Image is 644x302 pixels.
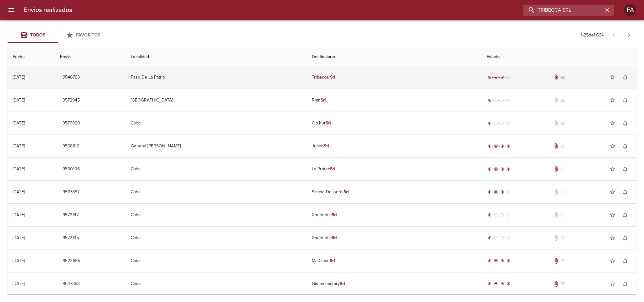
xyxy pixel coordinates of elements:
[621,28,636,43] span: Pagina siguiente
[307,89,482,112] td: Rmn
[488,236,492,240] span: radio_button_checked
[307,112,482,135] td: C.o.hur
[13,120,25,126] div: [DATE]
[63,74,80,81] span: 9546763
[609,120,616,126] span: star_border
[494,190,498,194] span: radio_button_checked
[312,74,329,80] em: Tribecca
[13,258,25,263] div: [DATE]
[55,48,126,66] th: Envio
[619,163,631,175] button: Activar notificaciones
[553,258,559,264] span: Tiene documentos adjuntos
[500,75,504,79] span: radio_button_checked
[507,167,510,171] span: radio_button_checked
[500,167,504,171] span: radio_button_checked
[609,166,616,172] span: star_border
[13,74,25,80] div: [DATE]
[619,117,631,129] button: Activar notificaciones
[619,140,631,152] button: Activar notificaciones
[126,204,307,226] td: Caba
[487,189,512,195] div: En viaje
[13,281,25,286] div: [DATE]
[13,143,25,149] div: [DATE]
[622,189,628,195] span: notifications_none
[507,213,510,217] span: radio_button_unchecked
[487,74,512,80] div: En viaje
[76,32,100,38] span: Favoritos
[330,74,335,80] em: Srl
[553,166,559,172] span: Tiene documentos adjuntos
[553,97,559,103] span: No tiene documentos adjuntos
[507,75,510,79] span: radio_button_unchecked
[606,117,619,129] button: Agregar a favoritos
[488,282,492,286] span: radio_button_checked
[60,255,83,267] button: 9523655
[126,250,307,272] td: Caba
[622,235,628,241] span: notifications_none
[488,259,492,263] span: radio_button_checked
[619,255,631,267] button: Activar notificaciones
[126,48,307,66] th: Localidad
[330,258,335,263] em: Srl
[488,167,492,171] span: radio_button_checked
[606,232,619,244] button: Agregar a favoritos
[494,259,498,263] span: radio_button_checked
[332,235,337,240] em: Srl
[8,28,108,43] div: Tabs Envios
[559,258,565,264] span: No tiene pedido asociado
[609,189,616,195] span: star_border
[60,95,82,106] button: 9572945
[619,71,631,84] button: Activar notificaciones
[307,250,482,272] td: Mc Clean
[487,281,512,287] div: Entregado
[622,74,628,80] span: notifications_none
[487,166,512,172] div: Entregado
[63,188,80,196] span: 9567857
[622,281,628,287] span: notifications_none
[321,97,326,103] em: Srl
[622,166,628,172] span: notifications_none
[581,32,604,38] p: 1 - 25 de 1.664
[482,48,636,66] th: Estado
[488,75,492,79] span: radio_button_checked
[559,166,565,172] span: No tiene pedido asociado
[60,209,81,221] button: 9572147
[63,96,80,104] span: 9572945
[507,282,510,286] span: radio_button_checked
[307,204,482,226] td: Xperientia
[60,163,82,175] button: 9560106
[324,143,329,149] em: Srl
[60,72,82,83] button: 9546763
[126,181,307,203] td: Caba
[500,236,504,240] span: radio_button_unchecked
[126,66,307,89] td: Paso De La Patria
[622,97,628,103] span: notifications_none
[622,143,628,149] span: notifications_none
[606,32,621,38] span: Pagina anterior
[494,167,498,171] span: radio_button_checked
[553,212,559,218] span: No tiene documentos adjuntos
[606,186,619,198] button: Agregar a favoritos
[63,211,79,219] span: 9572147
[507,144,510,148] span: radio_button_checked
[307,135,482,157] td: Juapo
[609,235,616,241] span: star_border
[619,232,631,244] button: Activar notificaciones
[63,165,80,173] span: 9560106
[24,5,72,15] h6: Envios realizados
[559,143,565,149] span: No tiene pedido asociado
[307,227,482,249] td: Xperientia
[326,120,331,126] em: Srl
[609,212,616,218] span: star_border
[60,278,82,290] button: 9547363
[622,258,628,264] span: notifications_none
[340,281,345,286] em: Srl
[559,120,565,126] span: No tiene pedido asociado
[609,97,616,103] span: star_border
[126,112,307,135] td: Caba
[13,212,25,217] div: [DATE]
[624,4,636,16] div: FA
[559,97,565,103] span: No tiene pedido asociado
[487,97,512,103] div: Generado
[553,120,559,126] span: No tiene documentos adjuntos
